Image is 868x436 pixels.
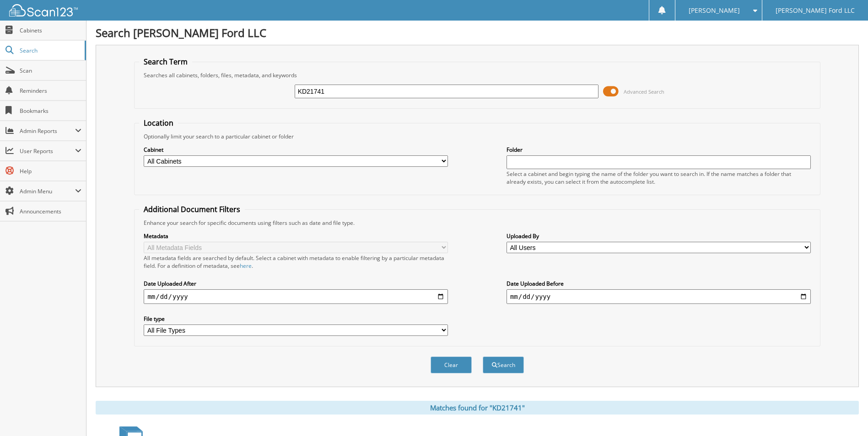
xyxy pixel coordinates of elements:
[507,232,811,240] label: Uploaded By
[144,232,448,240] label: Metadata
[20,147,75,155] span: User Reports
[507,280,811,287] label: Date Uploaded Before
[20,167,81,175] span: Help
[507,146,811,154] label: Folder
[20,47,80,54] span: Search
[507,289,811,304] input: end
[20,67,81,74] span: Scan
[20,87,81,95] span: Reminders
[689,8,740,13] span: [PERSON_NAME]
[139,57,192,67] legend: Search Term
[144,280,448,287] label: Date Uploaded After
[139,71,815,79] div: Searches all cabinets, folders, files, metadata, and keywords
[20,27,81,34] span: Cabinets
[431,356,472,373] button: Clear
[507,170,811,186] div: Select a cabinet and begin typing the name of the folder you want to search in. If the name match...
[139,133,815,140] div: Optionally limit your search to a particular cabinet or folder
[240,262,252,270] a: here
[20,127,75,135] span: Admin Reports
[9,4,78,16] img: scan123-logo-white.svg
[776,8,855,13] span: [PERSON_NAME] Ford LLC
[144,254,448,270] div: All metadata fields are searched by default. Select a cabinet with metadata to enable filtering b...
[139,219,815,227] div: Enhance your search for specific documents using filters such as date and file type.
[483,356,524,373] button: Search
[20,187,75,195] span: Admin Menu
[144,289,448,304] input: start
[20,207,81,215] span: Announcements
[144,146,448,154] label: Cabinet
[624,88,664,95] span: Advanced Search
[139,204,245,214] legend: Additional Document Filters
[144,315,448,323] label: File type
[96,25,859,40] h1: Search [PERSON_NAME] Ford LLC
[139,118,178,128] legend: Location
[20,107,81,115] span: Bookmarks
[96,401,859,415] div: Matches found for "KD21741"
